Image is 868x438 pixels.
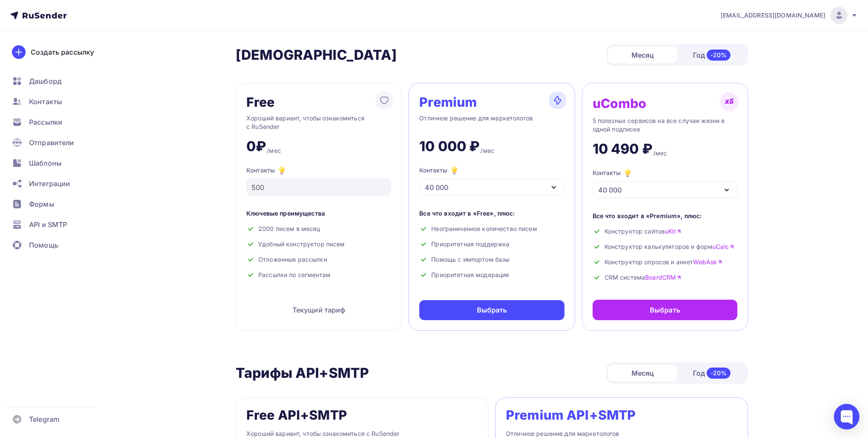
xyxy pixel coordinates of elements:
[598,185,622,195] div: 40 000
[419,255,564,264] div: Помощь с импортом базы
[246,240,391,248] div: Удобный конструктор писем
[693,258,722,266] a: WebAsk
[593,212,737,220] div: Все что входит в «Premium», плюс:
[246,138,266,155] div: 0₽
[506,408,636,422] div: Premium API+SMTP
[707,50,731,61] div: -20%
[246,255,391,264] div: Отложенные рассылки
[593,96,647,110] div: uCombo
[721,7,858,24] a: [EMAIL_ADDRESS][DOMAIN_NAME]
[605,273,682,282] span: CRM система
[246,408,347,422] div: Free API+SMTP
[7,134,108,151] a: Отправители
[419,165,564,196] button: Контакты 40 000
[593,168,633,178] div: Контакты
[650,305,680,315] div: Выбрать
[419,114,564,131] div: Отличное решение для маркетологов
[246,271,391,279] div: Рассылки по сегментам
[593,140,652,158] div: 10 490 ₽
[7,114,108,131] a: Рассылки
[713,242,734,251] a: uCalc
[677,46,746,64] div: Год
[246,95,275,109] div: Free
[665,227,681,236] a: uKit
[236,47,397,64] h2: [DEMOGRAPHIC_DATA]
[246,209,391,218] div: Ключевые преимущества
[29,76,61,86] span: Дашборд
[7,196,108,213] a: Формы
[419,209,564,218] div: Все что входит в «Free», плюс:
[677,364,746,382] div: Год
[29,117,62,127] span: Рассылки
[425,182,448,193] div: 40 000
[29,178,70,189] span: Интеграции
[419,95,477,109] div: Premium
[608,47,677,64] div: Месяц
[605,227,681,236] span: Конструктор сайтов
[29,414,59,424] span: Telegram
[605,242,734,251] span: Конструктор калькуляторов и форм
[721,11,825,20] span: [EMAIL_ADDRESS][DOMAIN_NAME]
[419,240,564,248] div: Приоритетная поддержка
[246,114,391,131] div: Хороший вариант, чтобы ознакомиться с RuSender
[419,138,479,155] div: 10 000 ₽
[608,365,677,382] div: Месяц
[419,225,564,233] div: Неограниченное количество писем
[7,93,108,110] a: Контакты
[707,368,731,379] div: -20%
[31,47,94,57] div: Создать рассылку
[267,146,281,155] div: /мес
[593,117,737,134] div: 5 полезных сервисов на все случаи жизни в одной подписке
[246,300,391,320] div: Текущий тариф
[480,146,494,155] div: /мес
[645,273,681,282] a: BoardCRM
[246,225,391,233] div: 2000 писем в месяц
[7,73,108,90] a: Дашборд
[7,155,108,172] a: Шаблоны
[29,199,54,209] span: Формы
[29,96,62,107] span: Контакты
[29,158,61,168] span: Шаблоны
[593,168,737,198] button: Контакты 40 000
[605,258,723,266] span: Конструктор опросов и анкет
[29,137,74,148] span: Отправители
[477,305,507,315] div: Выбрать
[419,271,564,279] div: Приоритетная модерация
[419,165,459,175] div: Контакты
[29,240,58,250] span: Помощь
[236,365,369,382] h2: Тарифы API+SMTP
[29,219,67,230] span: API и SMTP
[246,165,391,175] div: Контакты
[653,149,667,158] div: /мес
